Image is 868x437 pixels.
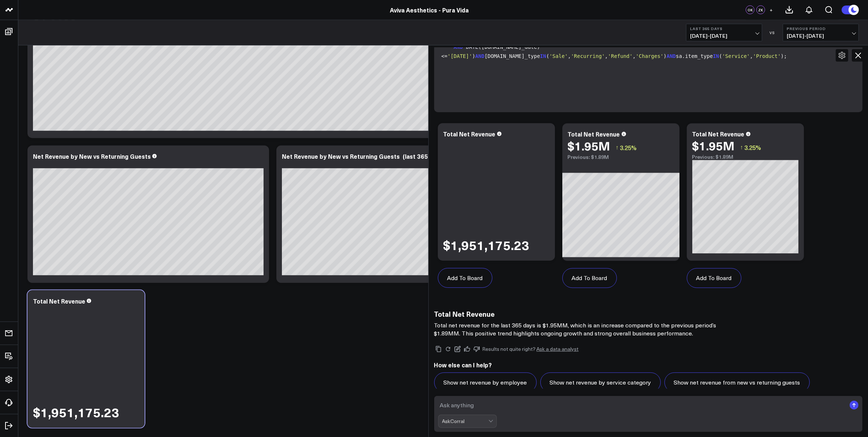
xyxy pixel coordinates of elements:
[434,321,727,337] p: Total net revenue for the last 365 days is $1.95MM, which is an increase compared to the previous...
[770,7,773,12] span: +
[766,30,779,35] div: VS
[620,143,637,151] span: 3.25%
[616,143,619,152] span: ↑
[745,143,761,151] span: 3.25%
[571,53,605,59] span: 'Recurring'
[636,53,664,59] span: 'Charges'
[740,143,743,152] span: ↑
[713,53,719,59] span: IN
[390,6,469,14] a: Aviva Aesthetics - Pura Vida
[434,361,863,369] h2: How else can I help?
[434,372,537,392] button: Show net revenue by employee
[442,418,488,424] div: AskCorral
[608,53,633,59] span: 'Refund'
[434,310,727,318] h3: Total Net Revenue
[767,5,776,14] button: +
[282,152,445,160] div: Net Revenue by New vs Returning Guests (last 365 days)
[787,26,855,31] b: Previous Period
[690,26,758,31] b: Last 365 Days
[33,152,151,160] div: Net Revenue by New vs Returning Guests
[537,346,579,352] a: Ask a data analyst
[692,154,798,160] div: Previous: $1.89M
[550,53,568,59] span: 'Sale'
[690,33,758,39] span: [DATE] - [DATE]
[443,130,496,138] div: Total Net Revenue
[443,239,530,251] div: $1,951,175.23
[434,345,443,353] button: Copy
[33,406,119,419] div: $1,951,175.23
[568,139,610,152] div: $1.95M
[753,53,781,59] span: 'Product'
[722,53,750,59] span: 'Service'
[33,297,85,305] div: Total Net Revenue
[667,53,676,59] span: AND
[787,33,855,39] span: [DATE] - [DATE]
[540,372,661,392] button: Show net revenue by service category
[692,139,735,152] div: $1.95M
[454,44,463,50] span: AND
[746,5,755,14] div: OK
[568,154,674,160] div: Previous: $1.89M
[664,372,810,392] button: Show net revenue from new vs returning guests
[438,268,492,288] button: Add To Board
[686,24,762,41] button: Last 365 Days[DATE]-[DATE]
[692,130,745,138] div: Total Net Revenue
[568,130,620,138] div: Total Net Revenue
[475,53,484,59] span: AND
[783,24,859,41] button: Previous Period[DATE]-[DATE]
[447,53,472,59] span: '[DATE]'
[540,53,546,59] span: IN
[466,44,478,50] span: DATE
[483,345,536,352] span: Results not quite right?
[756,5,765,14] div: ZK
[562,268,617,288] button: Add To Board
[687,268,741,288] button: Add To Board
